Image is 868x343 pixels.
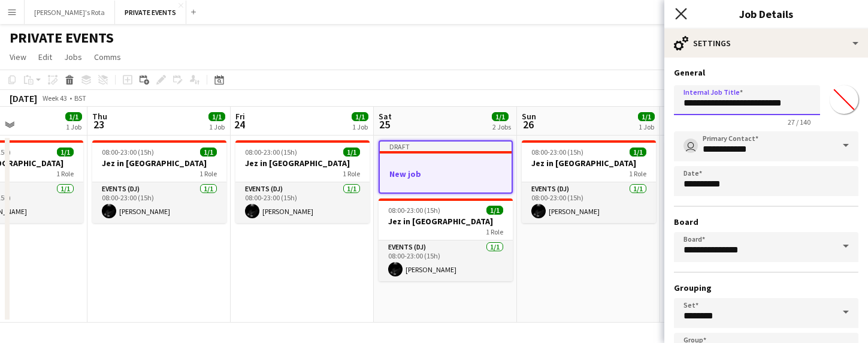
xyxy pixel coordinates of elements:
[778,118,820,127] span: 27 / 140
[343,169,360,178] span: 1 Role
[629,169,646,178] span: 1 Role
[379,216,513,227] h3: Jez in [GEOGRAPHIC_DATA]
[638,112,655,121] span: 1/1
[522,158,656,169] h3: Jez in [GEOGRAPHIC_DATA]
[630,148,646,157] span: 1/1
[59,49,87,65] a: Jobs
[520,118,536,131] span: 26
[209,122,225,131] div: 1 Job
[92,182,226,223] app-card-role: Events (DJ)1/108:00-23:00 (15h)[PERSON_NAME]
[486,227,503,236] span: 1 Role
[234,118,245,131] span: 24
[379,140,513,194] app-job-card: DraftNew job
[57,148,74,157] span: 1/1
[664,6,868,22] h3: Job Details
[380,142,512,151] div: Draft
[115,1,186,24] button: PRIVATE EVENTS
[343,148,360,157] span: 1/1
[522,111,536,122] span: Sun
[5,49,31,65] a: View
[674,67,858,78] h3: General
[38,52,52,62] span: Edit
[92,140,226,223] app-job-card: 08:00-23:00 (15h)1/1Jez in [GEOGRAPHIC_DATA]1 RoleEvents (DJ)1/108:00-23:00 (15h)[PERSON_NAME]
[235,111,245,122] span: Fri
[492,122,511,131] div: 2 Jobs
[10,52,26,62] span: View
[94,52,121,62] span: Comms
[92,158,226,169] h3: Jez in [GEOGRAPHIC_DATA]
[90,118,107,131] span: 23
[74,94,86,103] div: BST
[10,29,114,47] h1: PRIVATE EVENTS
[65,112,82,121] span: 1/1
[34,49,57,65] a: Edit
[380,169,512,179] h3: New job
[664,29,868,58] div: Settings
[56,169,74,178] span: 1 Role
[522,182,656,223] app-card-role: Events (DJ)1/108:00-23:00 (15h)[PERSON_NAME]
[352,112,368,121] span: 1/1
[377,118,392,131] span: 25
[531,148,583,157] span: 08:00-23:00 (15h)
[235,158,370,169] h3: Jez in [GEOGRAPHIC_DATA]
[235,140,370,223] app-job-card: 08:00-23:00 (15h)1/1Jez in [GEOGRAPHIC_DATA]1 RoleEvents (DJ)1/108:00-23:00 (15h)[PERSON_NAME]
[388,206,440,215] span: 08:00-23:00 (15h)
[92,111,107,122] span: Thu
[245,148,297,157] span: 08:00-23:00 (15h)
[379,111,392,122] span: Sat
[663,118,681,131] span: 27
[522,140,656,223] app-job-card: 08:00-23:00 (15h)1/1Jez in [GEOGRAPHIC_DATA]1 RoleEvents (DJ)1/108:00-23:00 (15h)[PERSON_NAME]
[639,122,654,131] div: 1 Job
[40,94,69,103] span: Week 43
[25,1,115,24] button: [PERSON_NAME]'s Rota
[379,198,513,281] app-job-card: 08:00-23:00 (15h)1/1Jez in [GEOGRAPHIC_DATA]1 RoleEvents (DJ)1/108:00-23:00 (15h)[PERSON_NAME]
[102,148,154,157] span: 08:00-23:00 (15h)
[492,112,509,121] span: 1/1
[486,206,503,215] span: 1/1
[352,122,368,131] div: 1 Job
[674,216,858,227] h3: Board
[10,92,37,104] div: [DATE]
[208,112,225,121] span: 1/1
[89,49,126,65] a: Comms
[674,282,858,293] h3: Grouping
[64,52,82,62] span: Jobs
[199,169,217,178] span: 1 Role
[235,182,370,223] app-card-role: Events (DJ)1/108:00-23:00 (15h)[PERSON_NAME]
[66,122,81,131] div: 1 Job
[379,240,513,281] app-card-role: Events (DJ)1/108:00-23:00 (15h)[PERSON_NAME]
[200,148,217,157] span: 1/1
